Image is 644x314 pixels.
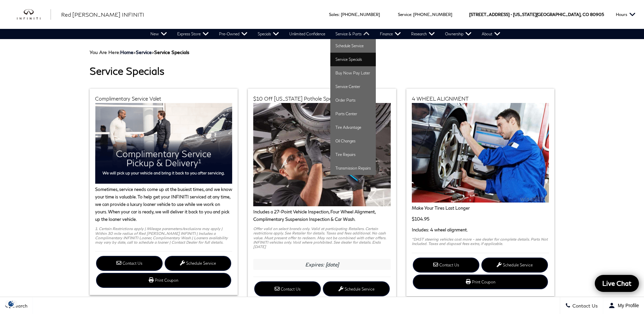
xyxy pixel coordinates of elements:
h2: Complimentary Service Valet [95,96,233,101]
p: *DAST steering vehicles cost more - see dealer for complete details. Parts Not Included. Taxes an... [412,237,549,246]
p: Includes: 4 wheel alignment. [412,226,549,233]
img: Red Noland INFINITI Service Center [412,103,549,203]
span: My Profile [615,303,639,308]
a: Parts Center [330,107,376,121]
a: Service Center [330,80,376,93]
h2: $10 Off [US_STATE] Pothole Special [253,96,391,101]
a: [STREET_ADDRESS] • [US_STATE][GEOGRAPHIC_DATA], CO 80905 [469,12,604,17]
a: Tire Repairs [330,148,376,161]
h1: Service Specials [90,65,555,76]
a: Ownership [440,29,477,39]
span: Sales [329,12,339,17]
a: Buy Now Pay Later [330,66,376,80]
span: Search [11,303,27,309]
a: [PHONE_NUMBER] [413,12,452,17]
a: Contact Us [96,256,163,271]
strong: Service Specials [154,49,189,55]
a: Pre-Owned [214,29,253,39]
em: Expires: [DATE] [305,261,339,267]
a: Tire Advantage [330,121,376,134]
a: Service Specials [330,53,376,66]
p: Includes a 27-Point Vehicle Inspection, Four Wheel Alignment, Complimentary Suspension Inspection... [253,208,391,223]
a: Home [120,49,133,55]
span: > [136,49,189,55]
a: New [145,29,172,39]
span: Live Chat [599,279,635,287]
p: 1. Certain Restrictions apply | Mileage parameters/exclusions may apply | Within 30 mile radius o... [95,226,233,244]
a: Schedule Service [165,256,231,271]
a: Schedule Service [481,258,548,273]
img: INFINITI [17,9,51,20]
a: Service [136,49,152,55]
a: infiniti [17,9,51,20]
a: Transmission Repairs [330,161,376,175]
h2: 4 WHEEL ALIGNMENT [412,96,549,101]
span: You Are Here: [90,49,189,55]
a: About [477,29,505,39]
p: $104.95 [412,215,549,223]
span: : [411,12,412,17]
a: Contact Us [254,281,321,296]
button: Open user profile menu [603,297,644,314]
a: Schedule Service [323,281,389,296]
a: Unlimited Confidence [284,29,330,39]
a: Order Parts [330,93,376,107]
a: Live Chat [595,275,639,292]
a: Contact Us [413,258,479,273]
a: Oil Changes [330,134,376,148]
p: Offer valid on select brands only. Valid at participating Retailers. Certain restrictions apply. ... [253,226,391,249]
span: Contact Us [571,303,598,309]
span: : [339,12,340,17]
span: Service [398,12,411,17]
a: [PHONE_NUMBER] [341,12,380,17]
a: Specials [253,29,284,39]
a: Express Store [172,29,214,39]
p: Sometimes, service needs come up at the busiest times, and we know your time is valuable. To help... [95,186,233,223]
section: Click to Open Cookie Consent Modal [3,300,19,307]
a: Research [406,29,440,39]
a: Schedule Service [330,39,376,53]
a: Finance [375,29,406,39]
a: Print Coupon [413,275,548,290]
div: Breadcrumbs [90,49,555,55]
nav: Main Navigation [145,29,505,39]
a: Print Coupon [96,273,232,288]
span: Red [PERSON_NAME] INFINITI [61,11,144,18]
p: Make Your Tires Last Longer [412,204,549,212]
img: Opt-Out Icon [3,300,19,307]
a: Red [PERSON_NAME] INFINITI [61,11,144,19]
span: > [120,49,189,55]
a: Service & Parts [330,29,375,39]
